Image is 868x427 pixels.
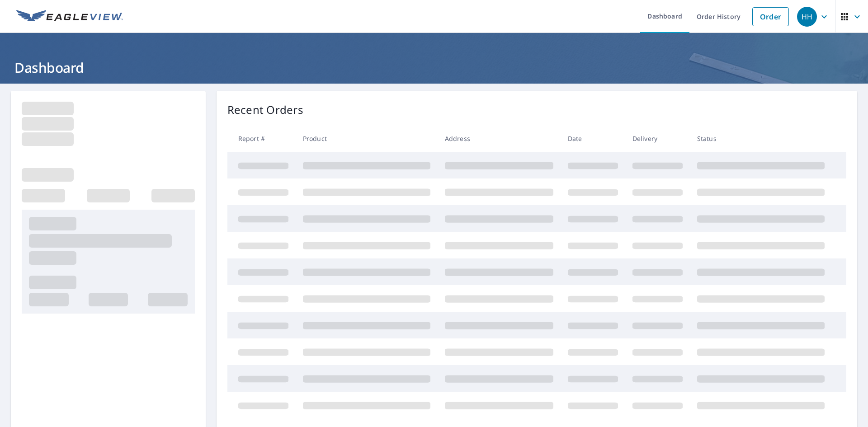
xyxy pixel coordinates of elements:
th: Delivery [625,125,690,152]
th: Status [690,125,832,152]
a: Order [752,7,789,26]
th: Product [296,125,438,152]
div: HH [797,7,817,27]
p: Recent Orders [227,102,303,118]
img: EV Logo [16,10,123,23]
th: Report # [227,125,296,152]
th: Date [561,125,625,152]
th: Address [438,125,561,152]
h1: Dashboard [11,58,857,77]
